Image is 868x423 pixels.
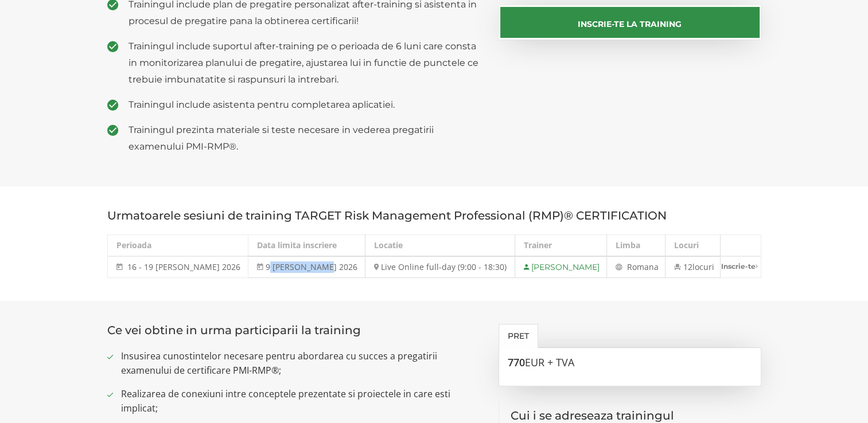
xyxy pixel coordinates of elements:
[665,235,720,257] th: Locuri
[665,256,720,278] td: 12
[127,261,240,272] span: 16 - 19 [PERSON_NAME] 2026
[607,235,665,257] th: Limba
[129,38,482,88] span: Trainingul include suportul after-training pe o perioada de 6 luni care consta in monitorizarea p...
[525,355,574,369] span: EUR + TVA
[721,257,761,276] a: Inscrie-te
[129,122,482,155] span: Trainingul prezinta materiale si teste necesare in vederea pregatirii examenului PMI-RMP®.
[627,261,637,272] span: Ro
[365,256,515,278] td: Live Online full-day (9:00 - 18:30)
[107,324,482,336] h3: Ce vei obtine in urma participarii la training
[121,349,482,378] span: Insusirea cunostintelor necesare pentru abordarea cu succes a pregatirii examenului de certificar...
[515,256,607,278] td: [PERSON_NAME]
[107,235,248,257] th: Perioada
[499,324,538,348] a: Pret
[637,261,659,272] span: mana
[121,387,482,416] span: Realizarea de conexiuni intre conceptele prezentate si proiectele in care esti implicat;
[692,261,714,272] span: locuri
[365,235,515,257] th: Locatie
[511,409,750,422] h3: Cui i se adreseaza trainingul
[107,209,761,222] h3: Urmatoarele sesiuni de training TARGET Risk Management Professional (RMP)® CERTIFICATION
[499,5,761,40] button: Inscrie-te la training
[129,96,482,113] span: Trainingul include asistenta pentru completarea aplicatiei.
[508,357,752,369] h3: 770
[248,256,365,278] td: 9 [PERSON_NAME] 2026
[248,235,365,257] th: Data limita inscriere
[515,235,607,257] th: Trainer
